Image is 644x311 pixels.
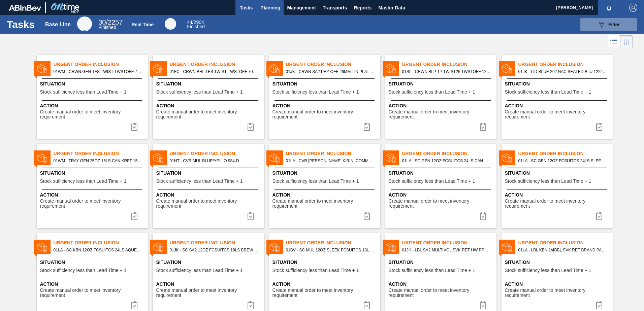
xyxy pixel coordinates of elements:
span: Stock sufficiency less than Lead Time + 1 [272,268,359,273]
img: status [386,153,396,163]
span: Urgent Order Inclusion [54,150,148,157]
button: icon-task complete [243,209,259,223]
div: List Vision [608,35,620,48]
span: Create manual order to meet inventory requirement [505,288,611,298]
span: Situation [389,80,495,88]
img: status [37,242,47,252]
img: Logout [629,4,637,12]
span: Urgent Order Inclusion [402,150,496,157]
span: Reports [354,4,372,12]
img: status [153,242,163,252]
div: Complete task: 6857536 [126,209,142,223]
span: Action [40,192,146,199]
img: TNhmsLtSVTkK8tSr43FrP2fwEKptu5GPRR3wAAAABJRU5ErkJggg== [9,5,41,11]
span: Create manual order to meet inventory requirement [505,109,611,120]
span: Create manual order to meet inventory requirement [156,288,262,298]
img: icon-task complete [479,301,487,309]
span: 01LA - SC GEN 12OZ FCSUITCS 24LS SLEEK GEN WHITE [518,157,607,165]
span: Create manual order to meet inventory requirement [389,109,495,120]
img: icon-task complete [479,123,487,131]
h1: Tasks [7,21,36,28]
span: Situation [505,259,611,266]
div: Complete task: 6857532 [359,120,375,134]
span: Urgent Order Inclusion [170,239,264,246]
span: Stock sufficiency less than Lead Time + 1 [40,90,127,95]
span: Urgent Order Inclusion [518,150,613,157]
span: 44 [187,20,192,25]
button: icon-task complete [475,120,491,134]
span: Action [272,102,379,109]
span: 01HT - CVR MUL BLUE/YELLO 984-D [170,157,259,165]
img: status [502,153,512,163]
span: Action [389,192,495,199]
span: Finished [187,24,205,29]
img: icon-task complete [247,301,255,309]
div: Real Time [165,18,176,30]
span: Action [156,281,262,288]
img: status [153,64,163,74]
span: Situation [40,259,146,266]
img: status [386,242,396,252]
img: status [37,64,47,74]
span: Stock sufficiency less than Lead Time + 1 [389,268,475,273]
span: Transports [323,4,347,12]
div: Complete task: 6857531 [243,120,259,134]
span: 01LA - LBL KBN 1/4BBL SVK RET BRAND PAPER [518,246,607,254]
span: Stock sufficiency less than Lead Time + 1 [156,268,243,273]
span: 01JK - LID BLUE 202 NAC SEALED BLU 1222 MCC EPOXY [518,68,607,75]
button: icon-task complete [243,120,259,134]
span: Finished [98,25,116,30]
span: Action [389,281,495,288]
span: Create manual order to meet inventory requirement [389,199,495,209]
div: Real Time [131,22,154,27]
span: Urgent Order Inclusion [286,61,380,68]
span: Tasks [239,4,254,12]
span: Urgent Order Inclusion [518,239,613,246]
img: icon-task complete [363,301,371,309]
span: Stock sufficiency less than Lead Time + 1 [505,179,591,184]
span: Urgent Order Inclusion [518,61,613,68]
img: icon-task complete [247,212,255,220]
span: Situation [389,170,495,177]
img: icon-task complete [130,301,138,309]
img: icon-task complete [595,212,603,220]
span: Situation [272,170,379,177]
span: 30 [98,19,106,26]
span: Urgent Order Inclusion [170,61,264,68]
button: icon-task complete [475,209,491,223]
span: Create manual order to meet inventory requirement [40,288,146,298]
img: status [386,64,396,74]
span: Action [389,102,495,109]
img: status [502,64,512,74]
span: 01SL - CRWN BLP TP TWIST26 TWSTOFF 12 OZ 70 LB [402,68,491,75]
span: Stock sufficiency less than Lead Time + 1 [505,268,591,273]
span: Create manual order to meet inventory requirement [505,199,611,209]
button: icon-task complete [126,209,142,223]
span: Situation [156,170,262,177]
span: Urgent Order Inclusion [170,150,264,157]
span: Stock sufficiency less than Lead Time + 1 [505,90,591,95]
span: Management [287,4,316,12]
span: Create manual order to meet inventory requirement [156,109,262,120]
span: Create manual order to meet inventory requirement [389,288,495,298]
span: Urgent Order Inclusion [402,239,496,246]
span: Stock sufficiency less than Lead Time + 1 [272,179,359,184]
span: Urgent Order Inclusion [54,61,148,68]
span: Action [505,102,611,109]
div: Base Line [98,20,123,30]
span: Planning [260,4,280,12]
span: 01LA - CVR KBN WHITE KIRIN, COMMON BBL [286,157,375,165]
span: Situation [156,259,262,266]
span: Master Data [378,4,405,12]
span: Urgent Order Inclusion [402,61,496,68]
span: Stock sufficiency less than Lead Time + 1 [389,90,475,95]
div: Complete task: 6857539 [475,209,491,223]
span: Urgent Order Inclusion [286,239,380,246]
img: icon-task complete [595,301,603,309]
span: Action [156,102,262,109]
span: / 2257 [98,19,123,26]
img: icon-task complete [479,212,487,220]
span: Situation [272,259,379,266]
span: 01BV - SC MUL 12OZ SLEEK FCSUITCS 18LS - RYDER CUP PROMO [286,246,375,254]
div: Complete task: 6857538 [359,209,375,223]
